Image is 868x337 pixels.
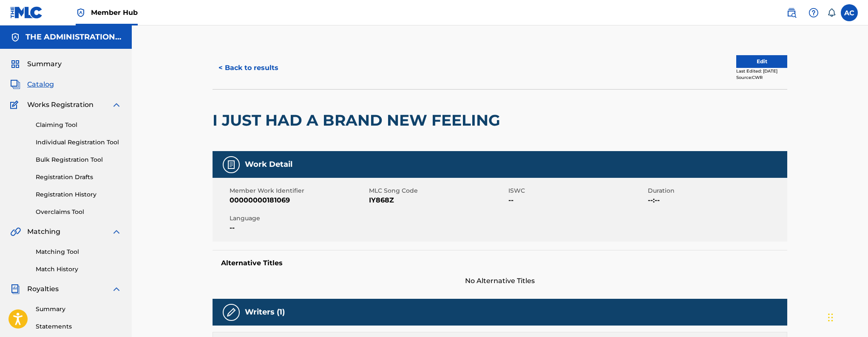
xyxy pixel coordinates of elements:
[213,57,284,79] button: < Back to results
[736,55,787,68] button: Edit
[36,138,122,147] a: Individual Registration Tool
[10,227,21,237] img: Matching
[841,4,858,21] div: User Menu
[10,79,54,90] a: CatalogCatalog
[369,186,506,195] span: MLC Song Code
[26,32,122,42] h5: THE ADMINISTRATION MP INC
[369,195,506,205] span: IY868Z
[844,215,868,283] iframe: Resource Center
[10,6,43,19] img: MLC Logo
[825,296,868,337] iframe: Chat Widget
[36,265,122,274] a: Match History
[226,160,236,170] img: Work Detail
[786,8,797,18] img: search
[213,276,787,286] span: No Alternative Titles
[91,8,138,17] span: Member Hub
[36,155,122,164] a: Bulk Registration Tool
[36,208,122,216] a: Overclaims Tool
[805,4,822,21] div: Help
[230,214,367,223] span: Language
[27,100,94,110] span: Works Registration
[36,190,122,199] a: Registration History
[828,305,833,330] div: Drag
[508,186,646,195] span: ISWC
[36,121,122,129] a: Claiming Tool
[808,8,819,18] img: help
[226,307,236,317] img: Writers
[111,227,122,237] img: expand
[230,195,367,205] span: 00000000181069
[10,100,21,110] img: Works Registration
[508,195,646,205] span: --
[111,284,122,294] img: expand
[36,247,122,256] a: Matching Tool
[27,79,54,90] span: Catalog
[827,8,836,17] div: Notifications
[10,79,20,90] img: Catalog
[648,186,785,195] span: Duration
[10,32,20,42] img: Accounts
[10,59,20,69] img: Summary
[111,100,122,110] img: expand
[27,284,59,294] span: Royalties
[648,195,785,205] span: --:--
[245,160,292,169] h5: Work Detail
[36,173,122,182] a: Registration Drafts
[10,59,62,69] a: SummarySummary
[36,322,122,331] a: Statements
[27,59,62,69] span: Summary
[230,186,367,195] span: Member Work Identifier
[245,307,285,317] h5: Writers (1)
[736,74,787,81] div: Source: CWR
[76,8,86,18] img: Top Rightsholder
[783,4,800,21] a: Public Search
[27,227,60,237] span: Matching
[736,68,787,74] div: Last Edited: [DATE]
[10,284,20,294] img: Royalties
[213,111,505,130] h2: I JUST HAD A BRAND NEW FEELING
[36,305,122,314] a: Summary
[221,259,779,267] h5: Alternative Titles
[230,223,367,233] span: --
